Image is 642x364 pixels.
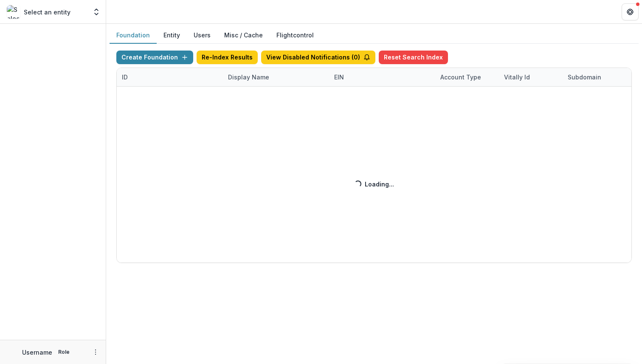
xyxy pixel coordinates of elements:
[276,31,314,40] a: Flightcontrol
[22,348,52,357] p: Username
[56,348,72,356] p: Role
[622,3,639,20] button: Get Help
[90,347,101,357] button: More
[187,27,217,44] button: Users
[90,3,102,20] button: Open entity switcher
[157,27,187,44] button: Entity
[24,8,70,17] p: Select an entity
[217,27,270,44] button: Misc / Cache
[110,27,157,44] button: Foundation
[7,5,20,19] img: Select an entity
